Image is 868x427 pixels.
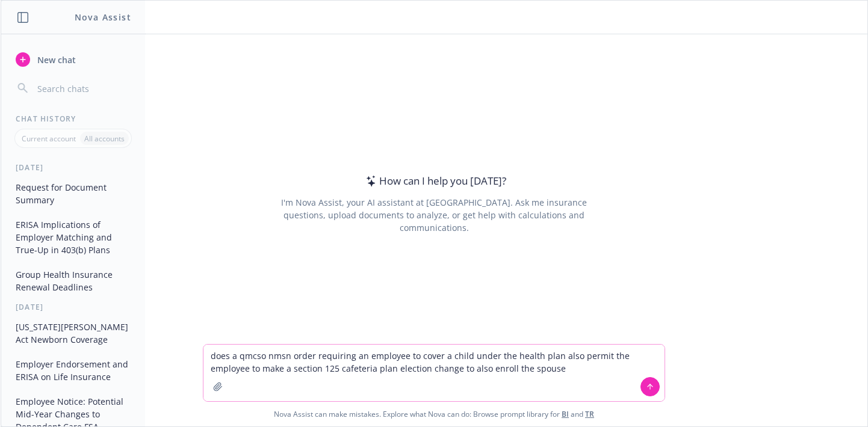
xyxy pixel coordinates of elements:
[585,409,594,419] a: TR
[264,196,603,234] div: I'm Nova Assist, your AI assistant at [GEOGRAPHIC_DATA]. Ask me insurance questions, upload docum...
[362,173,506,189] div: How can I help you [DATE]?
[11,354,135,387] button: Employer Endorsement and ERISA on Life Insurance
[84,134,125,144] p: All accounts
[11,265,135,297] button: Group Health Insurance Renewal Deadlines
[1,162,145,173] div: [DATE]
[11,177,135,210] button: Request for Document Summary
[562,409,569,419] a: BI
[203,345,665,401] textarea: does a qmcso nmsn order requiring an employee to cover a child under the health plan also permit ...
[11,49,135,70] button: New chat
[35,54,76,66] span: New chat
[22,134,76,144] p: Current account
[5,402,863,426] span: Nova Assist can make mistakes. Explore what Nova can do: Browse prompt library for and
[1,302,145,312] div: [DATE]
[75,11,131,23] h1: Nova Assist
[35,80,131,97] input: Search chats
[11,215,135,260] button: ERISA Implications of Employer Matching and True-Up in 403(b) Plans
[1,114,145,124] div: Chat History
[11,317,135,349] button: [US_STATE][PERSON_NAME] Act Newborn Coverage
